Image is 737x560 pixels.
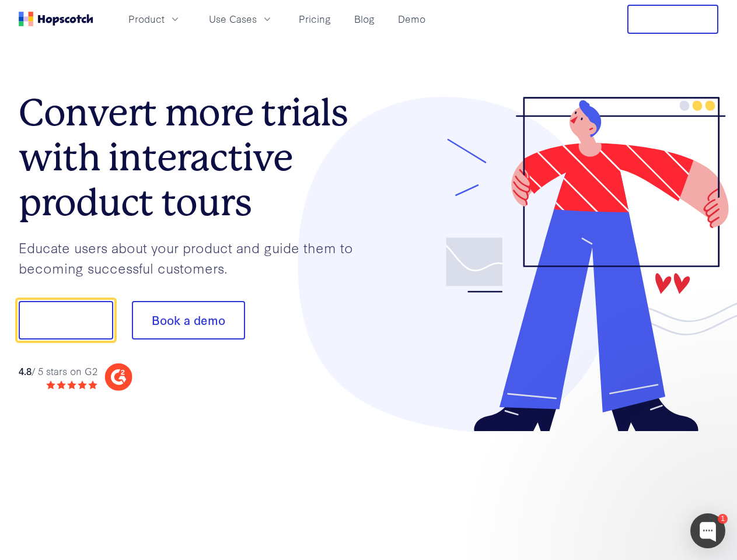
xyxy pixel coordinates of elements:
h1: Convert more trials with interactive product tours [19,90,369,225]
strong: 4.8 [19,364,32,377]
p: Educate users about your product and guide them to becoming successful customers. [19,237,369,278]
span: Use Cases [209,12,257,26]
span: Product [128,12,165,26]
button: Product [121,9,188,29]
div: / 5 stars on G2 [19,364,97,379]
button: Free Trial [627,5,718,34]
a: Pricing [294,9,336,29]
button: Show me! [19,301,113,339]
button: Book a demo [132,301,245,339]
button: Use Cases [202,9,280,29]
div: 1 [718,514,728,524]
a: Demo [393,9,430,29]
a: Blog [350,9,379,29]
a: Home [19,12,93,26]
